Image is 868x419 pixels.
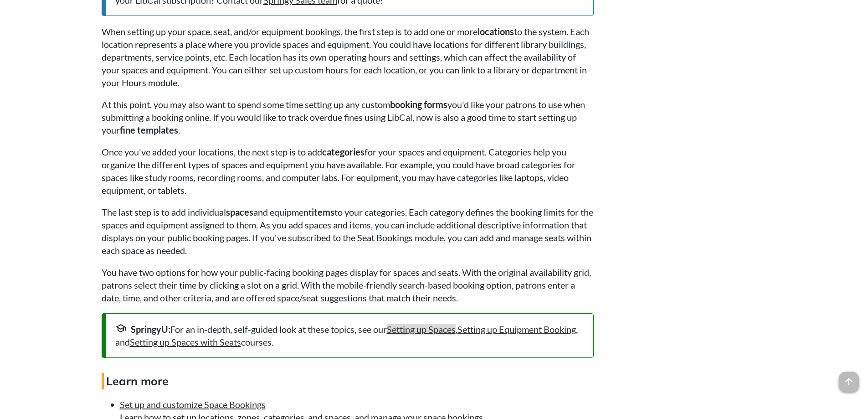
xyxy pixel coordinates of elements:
strong: fine templates [120,124,178,135]
strong: locations [478,26,514,37]
strong: spaces [226,207,253,217]
p: When setting up your space, seat, and/or equipment bookings, the first step is to add one or more... [102,25,594,89]
p: You have two options for how your public-facing booking pages display for spaces and seats. With ... [102,266,594,304]
a: Setting up Spaces with Seats [130,336,241,347]
a: arrow_upward [839,372,859,383]
a: Setting up Equipment Booking [457,324,576,335]
p: Once you've added your locations, the next step is to add for your spaces and equipment. Categori... [102,145,594,197]
span: school [115,323,126,334]
strong: items [312,207,334,217]
p: At this point, you may also want to spend some time setting up any custom you'd like your patrons... [102,98,594,136]
strong: booking forms [390,99,447,110]
div: For an in-depth, self-guided look at these topics, see our , , and courses. [115,323,584,348]
strong: SpringyU: [131,324,170,335]
p: The last step is to add individual and equipment to your categories. Each category defines the bo... [102,206,594,257]
h4: Learn more [102,373,594,389]
a: Set up and customize Space Bookings [120,399,266,410]
a: Setting up Spaces [387,324,456,335]
strong: categories [322,146,365,157]
span: arrow_upward [839,372,859,392]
